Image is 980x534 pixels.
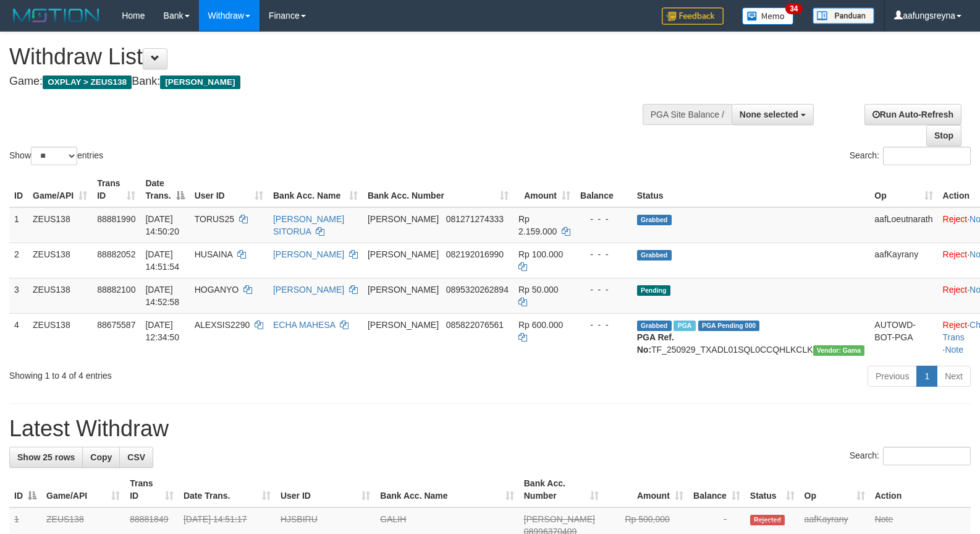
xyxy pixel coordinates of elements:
[575,172,632,207] th: Balance
[916,366,937,387] a: 1
[9,447,83,468] a: Show 25 rows
[869,172,937,207] th: Op: activate to sort column ascending
[632,313,870,361] td: TF_250929_TXADL01SQL0CCQHLKCLK
[31,147,77,165] select: Showentries
[632,172,870,207] th: Status
[179,472,276,507] th: Date Trans.: activate to sort column ascending
[943,320,968,330] a: Reject
[9,6,103,25] img: MOTION_logo.png
[9,472,41,507] th: ID: activate to sort column descending
[745,472,800,507] th: Status: activate to sort column ascending
[17,452,75,462] span: Show 25 rows
[145,320,179,342] span: [DATE] 12:34:50
[869,313,937,361] td: AUTOWD-BOT-PGA
[524,514,595,524] span: [PERSON_NAME]
[937,366,971,387] a: Next
[119,447,153,468] a: CSV
[869,207,937,243] td: aafLoeutnarath
[446,320,504,330] span: Copy 085822076561 to clipboard
[943,249,968,259] a: Reject
[195,320,250,330] span: ALEXSIS2290
[97,285,135,295] span: 88882100
[864,104,961,125] a: Run Auto-Refresh
[268,172,363,207] th: Bank Acc. Name: activate to sort column ascending
[273,249,344,259] a: [PERSON_NAME]
[943,285,968,295] a: Reject
[637,321,672,331] span: Grabbed
[869,243,937,278] td: aafKayrany
[926,125,961,146] a: Stop
[604,472,688,507] th: Amount: activate to sort column ascending
[28,172,92,207] th: Game/API: activate to sort column ascending
[190,172,268,207] th: User ID: activate to sort column ascending
[375,472,518,507] th: Bank Acc. Name: activate to sort column ascending
[643,104,732,125] div: PGA Site Balance /
[870,472,971,507] th: Action
[518,320,563,330] span: Rp 600.000
[662,7,724,25] img: Feedback.jpg
[276,472,375,507] th: User ID: activate to sort column ascending
[9,278,28,313] td: 3
[518,214,557,236] span: Rp 2.159.000
[446,285,509,295] span: Copy 0895320262894 to clipboard
[850,447,971,465] label: Search:
[674,321,695,331] span: Marked by aafpengsreynich
[9,75,641,88] h4: Game: Bank:
[698,321,760,331] span: PGA Pending
[195,249,232,259] span: HUSAINA
[363,172,513,207] th: Bank Acc. Number: activate to sort column ascending
[943,214,968,224] a: Reject
[580,283,627,296] div: - - -
[97,249,135,259] span: 88882052
[368,249,439,259] span: [PERSON_NAME]
[9,207,28,243] td: 1
[580,319,627,331] div: - - -
[732,104,814,125] button: None selected
[9,172,28,207] th: ID
[637,215,672,225] span: Grabbed
[9,364,399,382] div: Showing 1 to 4 of 4 entries
[145,249,179,272] span: [DATE] 14:51:54
[868,366,917,387] a: Previous
[883,147,971,165] input: Search:
[140,172,189,207] th: Date Trans.: activate to sort column descending
[883,447,971,465] input: Search:
[850,147,971,165] label: Search:
[160,75,240,89] span: [PERSON_NAME]
[368,320,439,330] span: [PERSON_NAME]
[9,416,971,441] h1: Latest Withdraw
[28,278,92,313] td: ZEUS138
[813,7,874,24] img: panduan.png
[195,285,239,295] span: HOGANYO
[9,243,28,278] td: 2
[813,345,865,356] span: Vendor URL: https://trx31.1velocity.biz
[637,332,674,355] b: PGA Ref. No:
[637,250,672,261] span: Grabbed
[273,214,344,236] a: [PERSON_NAME] SITORUA
[513,172,575,207] th: Amount: activate to sort column ascending
[145,214,179,236] span: [DATE] 14:50:20
[740,110,798,119] span: None selected
[637,285,670,296] span: Pending
[9,147,103,165] label: Show entries
[800,472,870,507] th: Op: activate to sort column ascending
[580,213,627,225] div: - - -
[273,320,335,330] a: ECHA MAHESA
[97,214,135,224] span: 88881990
[446,214,504,224] span: Copy 081271274333 to clipboard
[9,45,641,69] h1: Withdraw List
[519,472,604,507] th: Bank Acc. Number: activate to sort column ascending
[742,7,794,25] img: Button%20Memo.svg
[28,313,92,361] td: ZEUS138
[41,472,125,507] th: Game/API: activate to sort column ascending
[446,249,504,259] span: Copy 082192016990 to clipboard
[97,320,135,330] span: 88675587
[875,514,893,524] a: Note
[28,207,92,243] td: ZEUS138
[368,214,439,224] span: [PERSON_NAME]
[92,172,140,207] th: Trans ID: activate to sort column ascending
[28,243,92,278] td: ZEUS138
[785,3,802,14] span: 34
[945,345,963,355] a: Note
[125,472,179,507] th: Trans ID: activate to sort column ascending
